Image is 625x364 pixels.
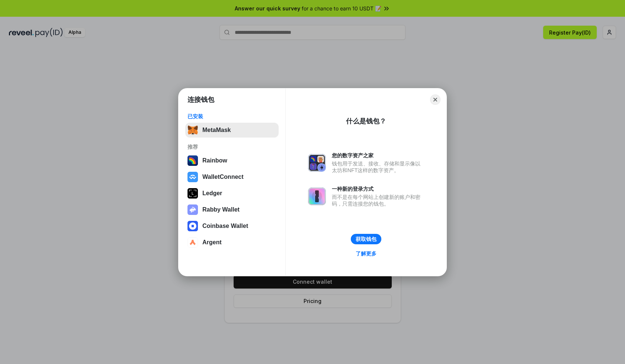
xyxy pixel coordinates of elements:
[202,127,231,133] div: MetaMask
[308,154,326,172] img: svg+xml,%3Csvg%20xmlns%3D%22http%3A%2F%2Fwww.w3.org%2F2000%2Fsvg%22%20fill%3D%22none%22%20viewBox...
[187,155,198,166] img: svg+xml,%3Csvg%20width%3D%22120%22%20height%3D%22120%22%20viewBox%3D%220%200%20120%20120%22%20fil...
[187,221,198,231] img: svg+xml,%3Csvg%20width%3D%2228%22%20height%3D%2228%22%20viewBox%3D%220%200%2028%2028%22%20fill%3D...
[185,153,279,168] button: Rainbow
[202,190,222,197] div: Ledger
[187,188,198,199] img: svg+xml,%3Csvg%20xmlns%3D%22http%3A%2F%2Fwww.w3.org%2F2000%2Fsvg%22%20width%3D%2228%22%20height%3...
[187,95,214,104] h1: 连接钱包
[202,206,240,213] div: Rabby Wallet
[185,202,279,217] button: Rabby Wallet
[202,223,248,229] div: Coinbase Wallet
[351,234,381,244] button: 获取钱包
[308,187,326,205] img: svg+xml,%3Csvg%20xmlns%3D%22http%3A%2F%2Fwww.w3.org%2F2000%2Fsvg%22%20fill%3D%22none%22%20viewBox...
[332,194,424,207] div: 而不是在每个网站上创建新的账户和密码，只需连接您的钱包。
[187,113,276,120] div: 已安装
[332,186,424,192] div: 一种新的登录方式
[356,250,376,257] div: 了解更多
[187,144,276,150] div: 推荐
[187,204,198,215] img: svg+xml,%3Csvg%20xmlns%3D%22http%3A%2F%2Fwww.w3.org%2F2000%2Fsvg%22%20fill%3D%22none%22%20viewBox...
[185,123,279,138] button: MetaMask
[185,235,279,250] button: Argent
[202,239,222,246] div: Argent
[187,237,198,248] img: svg+xml,%3Csvg%20width%3D%2228%22%20height%3D%2228%22%20viewBox%3D%220%200%2028%2028%22%20fill%3D...
[430,94,440,105] button: Close
[202,174,244,180] div: WalletConnect
[332,152,424,159] div: 您的数字资产之家
[356,236,376,242] div: 获取钱包
[185,219,279,233] button: Coinbase Wallet
[187,125,198,135] img: svg+xml,%3Csvg%20fill%3D%22none%22%20height%3D%2233%22%20viewBox%3D%220%200%2035%2033%22%20width%...
[351,249,381,258] a: 了解更多
[187,172,198,182] img: svg+xml,%3Csvg%20width%3D%2228%22%20height%3D%2228%22%20viewBox%3D%220%200%2028%2028%22%20fill%3D...
[185,186,279,201] button: Ledger
[346,117,386,126] div: 什么是钱包？
[202,157,227,164] div: Rainbow
[332,160,424,174] div: 钱包用于发送、接收、存储和显示像以太坊和NFT这样的数字资产。
[185,170,279,184] button: WalletConnect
